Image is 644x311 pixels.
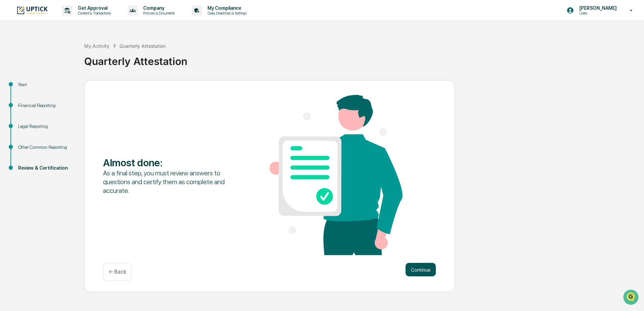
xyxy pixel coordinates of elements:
[120,43,166,49] div: Quarterly Attestation
[72,11,114,15] p: Content & Transactions
[7,14,123,25] p: How can we help?
[13,85,43,92] span: Preclearance
[16,6,49,15] img: logo
[115,54,123,62] button: Start new chat
[406,263,436,276] button: Continue
[67,114,82,119] span: Pylon
[7,85,12,91] div: 🖐️
[23,51,110,58] div: Start new chat
[138,11,178,15] p: Policies & Documents
[202,11,250,15] p: Data, Deadlines & Settings
[13,98,42,104] span: Data Lookup
[4,82,46,94] a: 🖐️Preclearance
[23,58,85,64] div: We're available if you need us!
[622,289,641,307] iframe: Open customer support
[84,50,641,67] div: Quarterly Attestation
[103,157,236,169] div: Almost done :
[84,43,109,49] div: My Activity
[18,81,73,88] div: Start
[56,85,84,92] span: Attestations
[18,102,73,109] div: Financial Reporting
[574,11,620,15] p: Users
[202,5,250,11] p: My Compliance
[103,169,236,195] div: As a final step, you must review answers to questions and certify them as complete and accurate.
[18,144,73,151] div: Other Common Reporting
[7,98,12,104] div: 🔎
[138,5,178,11] p: Company
[49,85,54,91] div: 🗄️
[47,114,82,119] a: Powered byPylon
[269,95,402,255] img: Almost done
[574,5,620,11] p: [PERSON_NAME]
[109,269,126,275] p: ← Back
[7,51,19,64] img: 1746055101610-c473b297-6a78-478c-a979-82029cc54cd1
[18,123,73,130] div: Legal Reporting
[18,165,73,172] div: Review & Certification
[46,82,86,94] a: 🗄️Attestations
[72,5,114,11] p: Get Approval
[4,95,45,107] a: 🔎Data Lookup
